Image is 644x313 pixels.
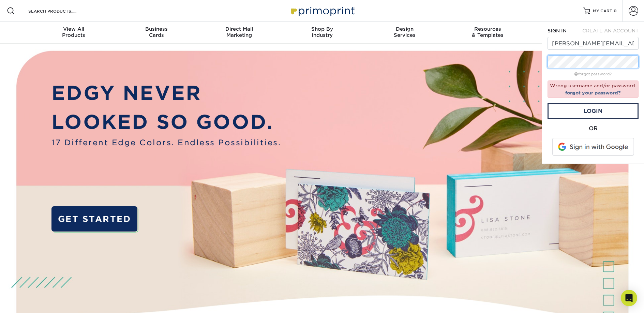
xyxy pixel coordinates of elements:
[281,22,363,44] a: Shop ByIndustry
[115,26,198,32] span: Business
[621,290,637,306] div: Open Intercom Messenger
[363,26,446,32] span: Design
[51,137,281,148] span: 17 Different Edge Colors. Endless Possibilities.
[548,124,639,133] div: OR
[582,28,639,33] span: CREATE AN ACCOUNT
[548,80,639,98] div: Wrong username and/or password.
[593,8,612,14] span: MY CART
[51,108,281,137] p: LOOKED SO GOOD.
[446,22,529,44] a: Resources& Templates
[198,26,281,32] span: Direct Mail
[446,26,529,32] span: Resources
[51,206,137,232] a: GET STARTED
[32,26,115,38] div: Products
[529,22,612,44] a: Contact& Support
[288,3,356,18] img: Primoprint
[446,26,529,38] div: & Templates
[529,26,612,32] span: Contact
[281,26,363,38] div: Industry
[2,292,58,311] iframe: Google Customer Reviews
[548,103,639,119] a: Login
[32,22,115,44] a: View AllProducts
[363,22,446,44] a: DesignServices
[115,22,198,44] a: BusinessCards
[32,26,115,32] span: View All
[548,37,639,50] input: Email
[115,26,198,38] div: Cards
[198,22,281,44] a: Direct MailMarketing
[548,28,567,33] span: SIGN IN
[28,7,94,15] input: SEARCH PRODUCTS.....
[281,26,363,32] span: Shop By
[363,26,446,38] div: Services
[529,26,612,38] div: & Support
[51,79,281,108] p: EDGY NEVER
[198,26,281,38] div: Marketing
[565,90,621,95] a: forgot your password?
[614,9,617,13] span: 0
[574,72,612,76] a: forgot password?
